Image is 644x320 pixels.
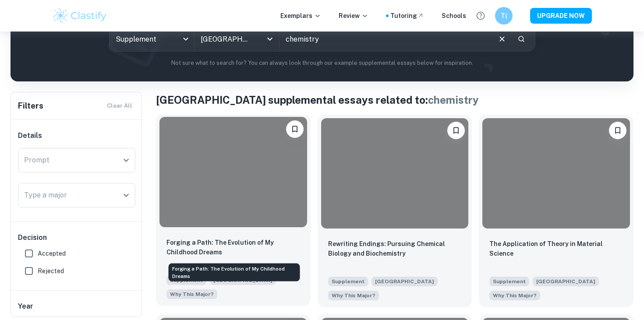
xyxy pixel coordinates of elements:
[156,92,633,108] h1: [GEOGRAPHIC_DATA] s upplemental essays related to:
[442,11,466,21] a: Schools
[499,11,509,21] h6: T(
[489,290,540,300] span: Briefly discuss your reasons for pursuing the major you have selected.
[280,11,321,21] p: Exemplars
[530,8,592,24] button: UPGRADE NOW
[166,275,206,285] span: Supplement
[120,189,132,201] button: Open
[489,239,623,258] p: The Application of Theory in Material Science
[473,8,488,23] button: Help and Feedback
[120,154,132,166] button: Open
[156,115,311,307] a: BookmarkForging a Path: The Evolution of My Childhood DreamsSupplement[GEOGRAPHIC_DATA]Briefly di...
[390,11,424,21] a: Tutoring
[264,33,276,45] button: Open
[489,277,529,286] span: Supplement
[447,122,465,139] button: Bookmark
[328,290,379,300] span: Briefly discuss your reasons for pursuing the major you have selected.
[339,11,368,21] p: Review
[169,264,300,281] div: Forging a Path: The Evolution of My Childhood Dreams
[514,32,529,46] button: Search
[38,266,64,276] span: Rejected
[18,232,135,243] h6: Decision
[332,292,375,299] span: Why This Major?
[170,290,214,298] span: Why This Major?
[479,115,633,307] a: BookmarkThe Application of Theory in Material ScienceSupplement[GEOGRAPHIC_DATA]Briefly discuss y...
[280,27,490,51] input: E.g. I want to major in computer science, I helped in a soup kitchen, I want to join the debate t...
[52,7,108,25] img: Clastify logo
[372,277,438,286] span: [GEOGRAPHIC_DATA]
[318,115,472,307] a: BookmarkRewriting Endings: Pursuing Chemical Biology and BiochemistrySupplement[GEOGRAPHIC_DATA]B...
[286,120,304,138] button: Bookmark
[495,7,513,25] button: T(
[110,27,194,51] div: Supplement
[533,277,599,286] span: [GEOGRAPHIC_DATA]
[18,301,135,312] h6: Year
[18,59,626,67] p: Not sure what to search for? You can always look through our example supplemental essays below fo...
[328,239,462,258] p: Rewriting Endings: Pursuing Chemical Biology and Biochemistry
[18,100,43,112] h6: Filters
[38,249,66,258] span: Accepted
[166,288,217,299] span: Briefly discuss your reasons for pursuing the major you have selected.
[18,130,135,141] h6: Details
[328,277,368,286] span: Supplement
[494,31,510,47] button: Clear
[493,292,537,299] span: Why This Major?
[166,238,300,257] p: Forging a Path: The Evolution of My Childhood Dreams
[609,122,626,139] button: Bookmark
[428,94,479,106] span: chemistry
